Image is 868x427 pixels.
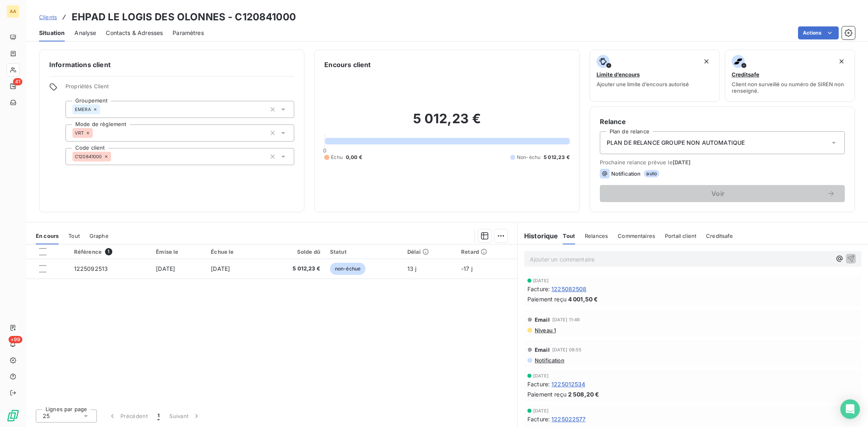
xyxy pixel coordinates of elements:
[346,154,362,161] span: 0,00 €
[103,407,153,425] button: Précédent
[324,111,569,135] h2: 5 012,23 €
[673,159,691,166] span: [DATE]
[732,81,848,94] span: Client non surveillé ou numéro de SIREN non renseigné.
[618,233,655,239] span: Commentaires
[407,265,417,272] span: 13 j
[533,373,549,378] span: [DATE]
[324,60,371,70] h6: Encours client
[535,346,550,353] span: Email
[39,29,65,37] span: Situation
[211,248,257,255] div: Échue le
[600,185,845,202] button: Voir
[551,415,586,423] span: 1225022577
[527,295,566,303] span: Paiement reçu
[527,285,550,293] span: Facture :
[600,159,845,166] span: Prochaine relance prévue le
[43,412,50,420] span: 25
[330,248,398,255] div: Statut
[7,409,20,422] img: Logo LeanPay
[725,50,855,102] button: CreditsafeClient non surveillé ou numéro de SIREN non renseigné.
[49,60,294,70] h6: Informations client
[267,248,320,255] div: Solde dû
[611,170,641,177] span: Notification
[544,154,570,161] span: 5 012,23 €
[36,233,59,239] span: En cours
[66,83,294,94] span: Propriétés Client
[9,336,22,343] span: +99
[90,233,109,239] span: Graphe
[13,78,22,85] span: 41
[533,278,549,283] span: [DATE]
[106,29,163,37] span: Contacts & Adresses
[535,316,550,323] span: Email
[551,380,586,388] span: 1225012534
[72,10,296,24] h3: EHPAD LE LOGIS DES OLONNES - C120841000
[39,13,57,21] a: Clients
[597,71,640,78] span: Limite d’encours
[267,265,320,273] span: 5 012,23 €
[551,285,587,293] span: 1225082508
[211,265,230,272] span: [DATE]
[527,415,550,423] span: Facture :
[568,390,599,399] span: 2 508,20 €
[111,153,118,160] input: Ajouter une valeur
[665,233,696,239] span: Portail client
[74,29,96,37] span: Analyse
[597,81,689,87] span: Ajouter une limite d’encours autorisé
[74,248,146,255] div: Référence
[533,408,549,413] span: [DATE]
[585,233,608,239] span: Relances
[173,29,204,37] span: Paramètres
[100,106,107,113] input: Ajouter une valeur
[732,71,759,78] span: Creditsafe
[840,399,860,419] div: Open Intercom Messenger
[153,407,164,425] button: 1
[600,117,845,126] h6: Relance
[798,26,839,39] button: Actions
[105,248,112,255] span: 1
[706,233,733,239] span: Creditsafe
[534,327,556,333] span: Niveau 1
[461,248,512,255] div: Retard
[610,190,827,197] span: Voir
[552,347,582,352] span: [DATE] 08:55
[68,233,80,239] span: Tout
[534,357,564,364] span: Notification
[323,147,326,154] span: 0
[156,265,175,272] span: [DATE]
[331,154,343,161] span: Échu
[518,231,558,241] h6: Historique
[157,412,160,420] span: 1
[590,50,720,102] button: Limite d’encoursAjouter une limite d’encours autorisé
[527,380,550,388] span: Facture :
[75,154,102,159] span: C120841000
[644,170,659,177] span: auto
[517,154,540,161] span: Non-échu
[552,317,580,322] span: [DATE] 11:46
[164,407,206,425] button: Suivant
[75,131,84,135] span: VRT
[568,295,598,303] span: 4 001,50 €
[461,265,472,272] span: -17 j
[563,233,575,239] span: Tout
[93,129,99,137] input: Ajouter une valeur
[39,14,57,20] span: Clients
[330,263,365,275] span: non-échue
[607,139,745,147] span: PLAN DE RELANCE GROUPE NON AUTOMATIQUE
[527,390,566,399] span: Paiement reçu
[407,248,451,255] div: Délai
[7,5,20,18] div: AA
[75,107,91,112] span: EMERA
[74,265,108,272] span: 1225092513
[156,248,201,255] div: Émise le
